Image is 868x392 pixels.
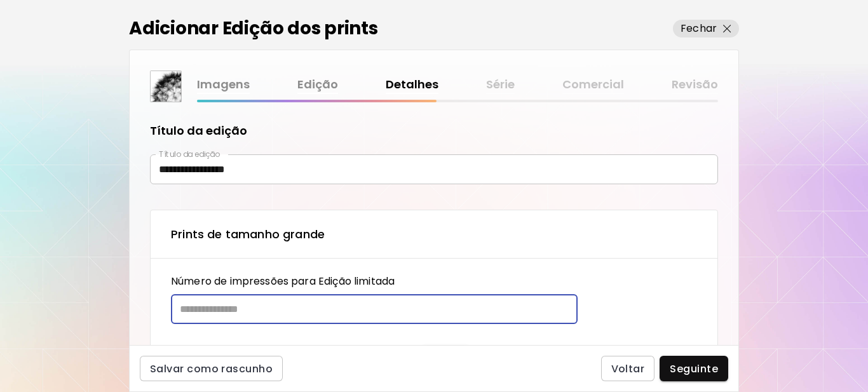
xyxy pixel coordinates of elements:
[151,71,181,102] img: thumbnail
[297,76,338,94] a: Edição
[150,362,273,375] span: Salvar como rascunho
[660,356,728,381] button: Seguinte
[140,356,283,381] button: Salvar como rascunho
[171,226,325,243] p: Prints de tamanho grande
[150,123,247,139] h5: Título da edição
[197,76,250,94] a: Imagens
[171,274,578,289] p: Número de impressões para Edição limitada
[601,356,655,381] button: Voltar
[670,362,718,375] span: Seguinte
[611,362,645,375] span: Voltar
